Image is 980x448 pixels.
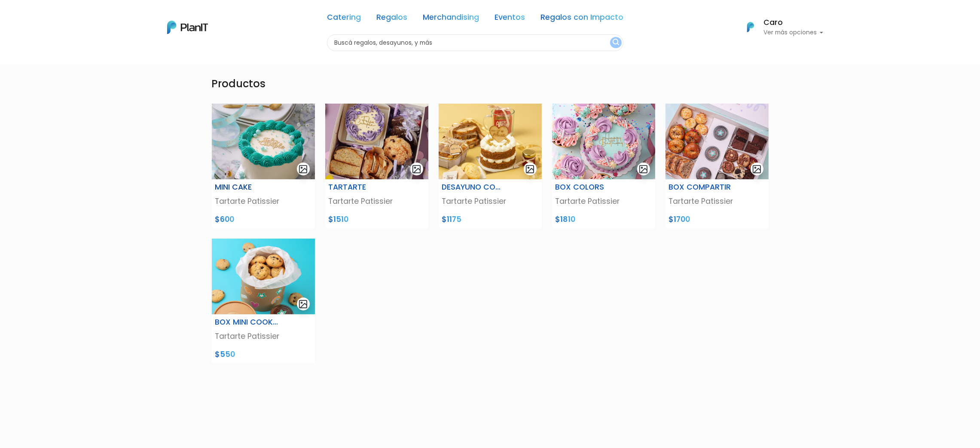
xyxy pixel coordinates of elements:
input: Buscá regalos, desayunos, y más [327,34,623,51]
a: gallery-light TARTARTE Tartarte Patissier $1510 [320,104,434,228]
img: ChatGPT_Image_7_jul_2025__11_43_49.png [212,239,315,314]
img: gallery-light [752,164,762,174]
span: $1510 [329,214,349,224]
a: Merchandising [423,14,479,24]
img: 1000198672.jpg [552,104,655,179]
a: gallery-light BOX COLORS Tartarte Patissier $1810 [547,104,660,228]
h6: BOX COMPARTIR [669,183,733,192]
h6: MINI CAKE [215,183,279,192]
img: gallery-light [298,164,308,174]
a: Regalos con Impacto [540,14,623,24]
p: Tartarte Patissier [215,196,311,207]
a: gallery-light BOX MINI COOKIES Tartarte Patissier $550 [207,239,320,363]
img: ChatGPT_Image_7_jul_2025__11_03_10.png [439,104,542,179]
h6: TARTARTE [329,183,393,192]
h3: Tartarte Patissier [212,53,316,68]
p: Tartarte Patissier [215,331,311,342]
a: Catering [327,14,361,24]
img: gallery-light [525,164,535,174]
button: PlanIt Logo Caro Ver más opciones [736,16,824,38]
h6: BOX MINI COOKIES [215,318,279,327]
span: $550 [215,349,235,359]
a: Eventos [495,14,525,24]
p: Tartarte Patissier [442,196,538,207]
div: ¿Necesitás ayuda? [44,8,124,25]
a: gallery-light DESAYUNO COQUETTE Tartarte Patissier $1175 [434,104,547,228]
p: Tartarte Patissier [669,196,765,207]
h6: DESAYUNO COQUETTE [442,183,506,192]
p: Tartarte Patissier [329,196,425,207]
span: $600 [215,214,235,224]
img: PlanIt Logo [167,21,208,34]
img: PlanIt Logo [741,18,760,37]
a: gallery-light MINI CAKE Tartarte Patissier $600 [207,104,320,228]
span: $1700 [669,214,690,224]
a: Regalos [376,14,407,24]
img: search_button-432b6d5273f82d61273b3651a40e1bd1b912527efae98b1b7a1b2c0702e16a8d.svg [613,39,619,47]
img: gallery-light [298,299,308,309]
img: gallery-light [638,164,648,174]
h4: Productos [207,78,774,90]
span: $1175 [442,214,462,224]
img: gallery-light [412,164,421,174]
img: 1000034418.jpg [212,104,315,179]
a: gallery-light BOX COMPARTIR Tartarte Patissier $1700 [660,104,774,228]
img: 1000198675.jpg [666,104,769,179]
h6: BOX COLORS [556,183,620,192]
p: Ver más opciones [763,30,824,36]
p: Tartarte Patissier [556,196,652,207]
span: $1810 [556,214,576,224]
h6: Caro [763,19,824,27]
img: E546A359-508B-4B17-94E1-5C42CA27F89A.jpeg [325,104,428,179]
